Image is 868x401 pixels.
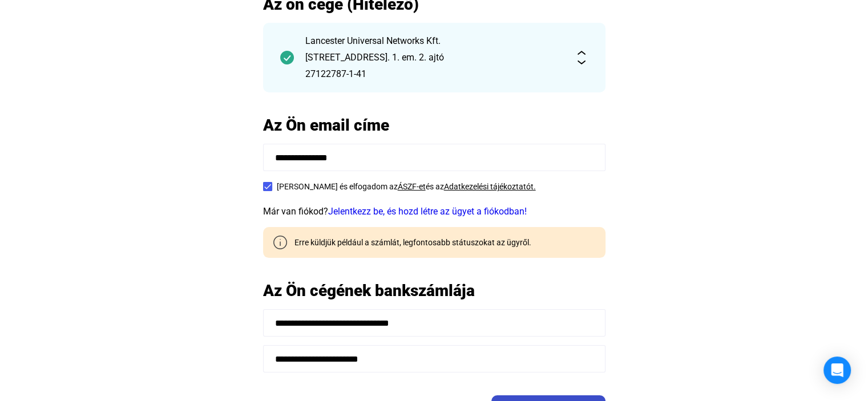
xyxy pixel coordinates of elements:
[263,205,605,218] div: Már van fiókod?
[305,67,563,81] div: 27122787-1-41
[328,206,527,217] a: Jelentkezz be, és hozd létre az ügyet a fiókodban!
[305,34,563,48] div: Lancester Universal Networks Kft.
[305,51,563,64] div: [STREET_ADDRESS]. 1. em. 2. ajtó
[575,51,588,64] img: expand
[398,182,426,191] a: ÁSZF-et
[280,51,294,64] img: checkmark-darker-green-circle
[263,115,605,135] h2: Az Ön email címe
[273,236,287,249] img: info-grey-outline
[444,182,536,191] a: Adatkezelési tájékoztatót.
[277,182,398,191] span: [PERSON_NAME] és elfogadom az
[823,357,851,384] div: Open Intercom Messenger
[263,281,605,301] h2: Az Ön cégének bankszámlája
[286,237,531,248] div: Erre küldjük például a számlát, legfontosabb státuszokat az ügyről.
[426,182,444,191] span: és az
